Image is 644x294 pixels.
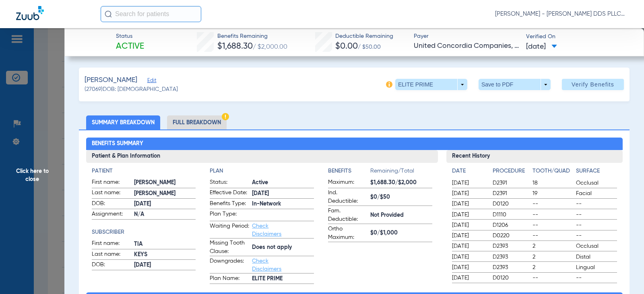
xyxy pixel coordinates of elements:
h4: Surface [576,167,617,175]
span: $0/$1,000 [370,229,432,237]
span: (27069) DOB: [DEMOGRAPHIC_DATA] [85,85,178,94]
li: Full Breakdown [167,115,227,130]
span: [DATE] [452,274,486,282]
span: [PERSON_NAME] - [PERSON_NAME] DDS PLLC [495,10,628,18]
span: D0120 [493,200,529,208]
span: D2393 [493,263,529,271]
span: -- [533,232,573,240]
span: [PERSON_NAME] [134,189,196,198]
img: Search Icon [105,10,112,18]
span: Verified On [526,33,631,41]
span: Active [116,41,144,52]
span: D2393 [493,253,529,261]
span: Verify Benefits [572,81,614,88]
h4: Subscriber [92,228,196,236]
span: -- [576,232,617,240]
span: [DATE] [452,263,486,271]
span: $0/$50 [370,193,432,201]
input: Search for patients [101,6,201,22]
span: 18 [533,179,573,187]
span: [DATE] [452,232,486,240]
span: [DATE] [452,189,486,197]
span: D1206 [493,221,529,229]
img: info-icon [386,81,392,88]
button: Save to PDF [479,79,551,90]
span: DOB: [92,261,131,270]
span: Missing Tooth Clause: [210,239,249,256]
span: [DATE] [452,242,486,250]
span: [DATE] [526,42,557,52]
a: Check Disclaimers [252,223,281,237]
span: Distal [576,253,617,261]
button: Verify Benefits [562,79,624,90]
span: Occlusal [576,179,617,187]
span: $1,688.30 [217,42,253,51]
span: D2393 [493,242,529,250]
span: Edit [147,78,155,85]
span: [PERSON_NAME] [85,75,137,85]
span: In-Network [252,200,314,208]
span: Last name: [92,189,131,198]
span: Fam. Deductible: [328,207,367,224]
h3: Recent History [446,150,622,163]
span: D1110 [493,211,529,219]
span: Assignment: [92,210,131,220]
span: Does not apply [252,243,314,252]
span: D0220 [493,232,529,240]
span: -- [576,200,617,208]
h2: Benefits Summary [86,138,623,150]
span: Waiting Period: [210,222,249,238]
span: Benefits Type: [210,199,249,209]
span: D0120 [493,274,529,282]
span: Status [116,32,144,41]
span: -- [576,274,617,282]
span: [DATE] [452,253,486,261]
span: [DATE] [252,189,314,198]
span: -- [576,211,617,219]
h4: Date [452,167,486,175]
span: Downgrades: [210,257,249,273]
span: ELITE PRIME [252,275,314,283]
span: N/A [134,210,196,219]
span: Not Provided [370,211,432,220]
img: Hazard [222,113,229,120]
span: [PERSON_NAME] [134,179,196,187]
span: DOB: [92,199,131,209]
span: Plan Type: [210,210,249,221]
h3: Patient & Plan Information [86,150,438,163]
span: -- [533,221,573,229]
span: [DATE] [452,200,486,208]
app-breakdown-title: Date [452,167,486,178]
span: United Concordia Companies, Inc. [414,41,519,51]
span: Lingual [576,263,617,271]
iframe: Chat Widget [604,255,644,294]
span: 2 [533,242,573,250]
span: First name: [92,178,131,188]
span: / $2,000.00 [253,44,287,50]
span: Remaining/Total [370,167,432,178]
span: Payer [414,32,519,41]
span: -- [576,221,617,229]
span: Maximum: [328,178,367,188]
span: Facial [576,189,617,197]
h4: Plan [210,167,314,175]
h4: Patient [92,167,196,175]
span: [DATE] [452,179,486,187]
span: Plan Name: [210,274,249,284]
span: Ind. Deductible: [328,189,367,206]
span: [DATE] [452,211,486,219]
span: $0.00 [335,42,358,51]
span: Benefits Remaining [217,32,287,41]
app-breakdown-title: Tooth/Quad [533,167,573,178]
img: Zuub Logo [16,6,44,20]
span: Last name: [92,250,131,260]
span: -- [533,274,573,282]
span: Occlusal [576,242,617,250]
span: Active [252,179,314,187]
span: [DATE] [452,221,486,229]
a: Check Disclaimers [252,258,281,272]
